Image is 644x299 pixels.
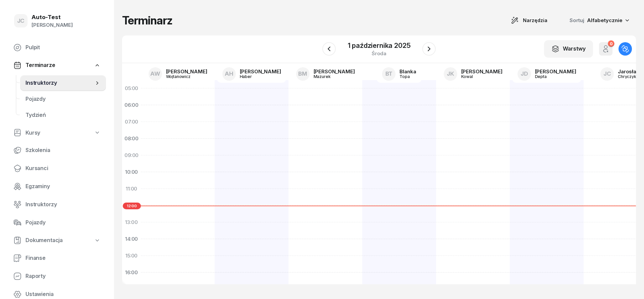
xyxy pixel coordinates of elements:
[25,254,101,263] span: Finanse
[240,69,281,74] div: [PERSON_NAME]
[8,197,106,213] a: Instruktorzy
[461,74,493,79] div: Kowal
[608,41,614,47] div: 0
[8,40,106,56] a: Pulpit
[535,74,567,79] div: Depta
[122,197,141,214] div: 12:00
[122,130,141,147] div: 08:00
[25,146,101,155] span: Szkolenia
[512,65,582,83] a: JD[PERSON_NAME]Depta
[25,272,101,281] span: Raporty
[225,71,233,77] span: AH
[122,264,141,281] div: 16:00
[535,69,576,74] div: [PERSON_NAME]
[618,74,641,79] div: Chryczyk
[122,97,141,114] div: 06:00
[25,95,101,103] span: Pojazdy
[25,290,101,299] span: Ustawienia
[150,71,160,77] span: AW
[25,236,63,245] span: Dokumentacja
[291,65,360,83] a: BM[PERSON_NAME]Mazurek
[32,21,73,29] div: [PERSON_NAME]
[32,14,73,20] div: Auto-Test
[461,69,502,74] div: [PERSON_NAME]
[8,268,106,284] a: Raporty
[25,182,101,191] span: Egzaminy
[447,71,454,77] span: JK
[122,281,141,298] div: 17:00
[8,160,106,176] a: Kursanci
[561,13,636,27] button: Sortuj Alfabetycznie
[570,16,586,25] span: Sortuj
[25,164,101,173] span: Kursanci
[166,74,198,79] div: Wojtanowicz
[123,203,141,209] span: 12:00
[314,69,355,74] div: [PERSON_NAME]
[348,42,411,49] div: 1 października 2025
[298,71,307,77] span: BM
[544,40,593,58] button: Warstwy
[122,247,141,264] div: 15:00
[20,107,106,123] a: Tydzień
[122,147,141,164] div: 09:00
[8,125,106,141] a: Kursy
[17,18,25,24] span: JC
[25,200,101,209] span: Instruktorzy
[438,65,508,83] a: JK[PERSON_NAME]Kowal
[122,80,141,97] div: 05:00
[166,69,207,74] div: [PERSON_NAME]
[348,51,411,56] div: środa
[122,164,141,180] div: 10:00
[587,17,623,23] span: Alfabetycznie
[603,71,611,77] span: JC
[25,79,94,87] span: Instruktorzy
[8,142,106,158] a: Szkolenia
[8,58,106,73] a: Terminarze
[399,69,416,74] div: Blanka
[25,61,55,70] span: Terminarze
[618,69,641,74] div: Jarosław
[8,215,106,231] a: Pojazdy
[523,16,547,24] span: Narzędzia
[377,65,421,83] a: BTBlankaTopa
[20,75,106,91] a: Instruktorzy
[25,43,101,52] span: Pulpit
[122,214,141,231] div: 13:00
[8,178,106,195] a: Egzaminy
[25,111,101,120] span: Tydzień
[25,129,40,137] span: Kursy
[122,14,172,26] h1: Terminarz
[240,74,272,79] div: Haber
[25,218,101,227] span: Pojazdy
[20,91,106,107] a: Pojazdy
[217,65,286,83] a: AH[PERSON_NAME]Haber
[122,114,141,130] div: 07:00
[122,231,141,247] div: 14:00
[505,14,553,27] button: Narzędzia
[122,180,141,197] div: 11:00
[385,71,393,77] span: BT
[599,42,612,56] button: 0
[521,71,528,77] span: JD
[551,45,586,53] div: Warstwy
[8,233,106,248] a: Dokumentacja
[8,250,106,266] a: Finanse
[399,74,416,79] div: Topa
[143,65,213,83] a: AW[PERSON_NAME]Wojtanowicz
[314,74,346,79] div: Mazurek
